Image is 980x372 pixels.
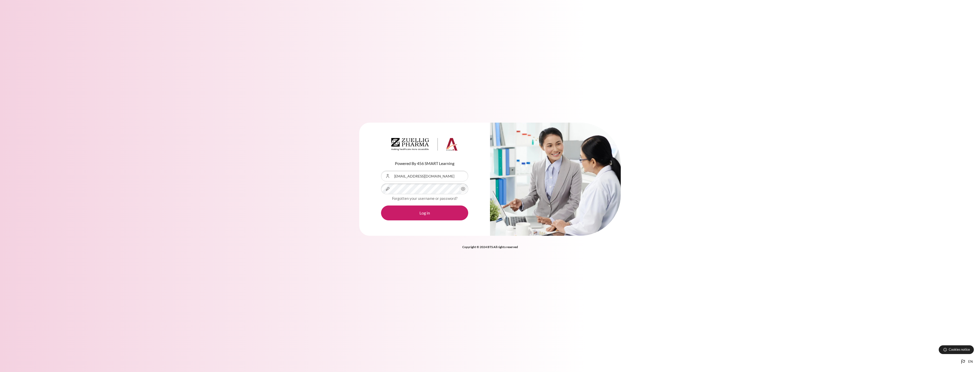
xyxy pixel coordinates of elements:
[949,347,970,352] span: Cookies notice
[391,138,458,153] a: Architeck
[968,359,973,364] span: en
[381,205,468,220] button: Log in
[391,138,458,151] img: Architeck
[462,245,518,249] strong: Copyright © 2024 BTS All rights reserved
[392,196,457,201] a: Forgotten your username or password?
[381,171,468,181] input: Username or Email Address
[939,345,974,354] button: Cookies notice
[381,160,468,167] p: Powered By 456 SMART Learning
[958,357,975,367] button: Languages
